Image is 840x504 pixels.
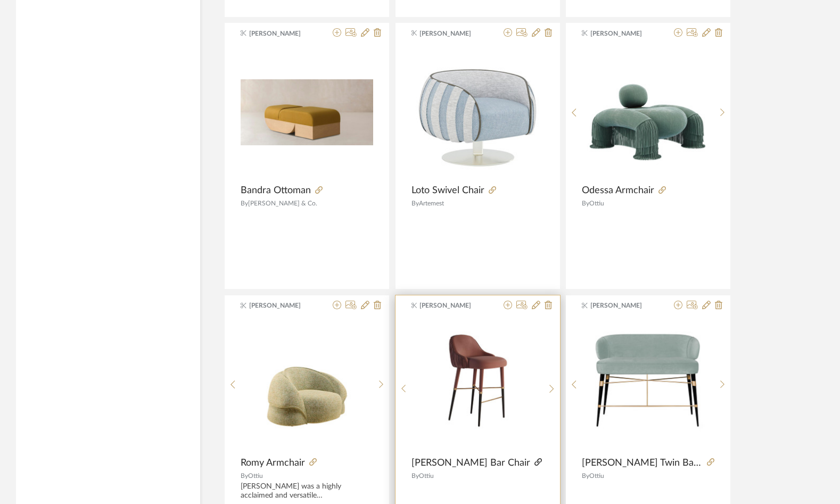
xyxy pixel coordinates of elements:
[590,301,657,310] span: [PERSON_NAME]
[589,200,604,206] span: Ottiu
[241,457,305,469] span: Romy Armchair
[582,473,589,479] span: By
[419,301,487,310] span: [PERSON_NAME]
[590,29,657,38] span: [PERSON_NAME]
[411,318,543,451] div: 0
[241,185,311,196] span: Bandra Ottoman
[582,457,703,469] span: [PERSON_NAME] Twin Bar Chair
[411,319,543,451] img: Gardner Bar Chair
[241,200,248,206] span: By
[411,185,484,196] span: Loto Swivel Chair
[249,301,316,310] span: [PERSON_NAME]
[248,473,263,479] span: Ottiu
[582,185,654,196] span: Odessa Armchair
[411,200,419,206] span: By
[241,473,248,479] span: By
[582,200,589,206] span: By
[582,319,714,451] img: Louis Twin Bar Chair
[241,482,373,500] div: [PERSON_NAME] was a highly acclaimed and versatile [DEMOGRAPHIC_DATA] actress who achieved intern...
[589,473,604,479] span: Ottiu
[419,29,487,38] span: [PERSON_NAME]
[241,319,373,451] img: Romy Armchair
[248,200,317,206] span: [PERSON_NAME] & Co.
[249,29,316,38] span: [PERSON_NAME]
[419,473,434,479] span: Ottiu
[411,473,419,479] span: By
[582,46,714,178] img: Odessa Armchair
[411,457,530,469] span: [PERSON_NAME] Bar Chair
[241,79,373,146] img: Bandra Ottoman
[411,46,544,179] img: Loto Swivel Chair
[419,200,444,206] span: Artemest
